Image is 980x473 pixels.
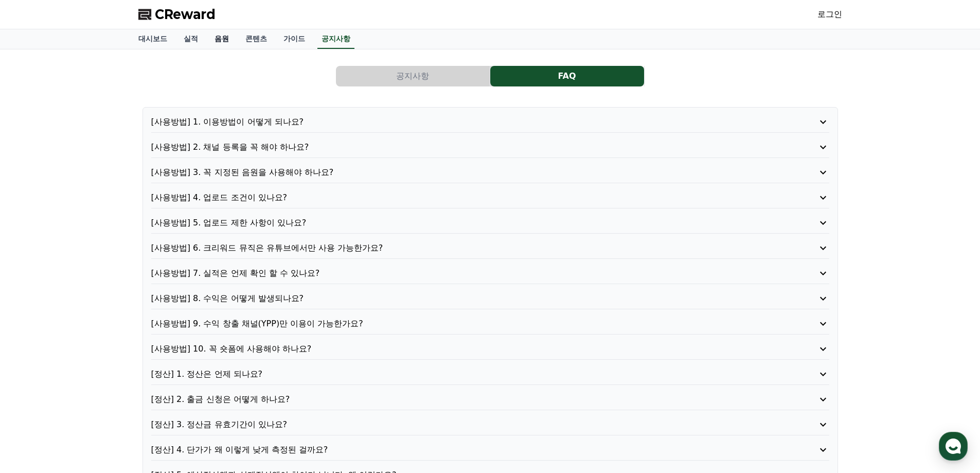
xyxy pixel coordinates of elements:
[151,191,829,204] button: [사용방법] 4. 업로드 조건이 있나요?
[151,318,829,330] button: [사용방법] 9. 수익 창출 채널(YPP)만 이용이 가능한가요?
[151,393,829,406] button: [정산] 2. 출금 신청은 어떻게 하나요?
[32,342,39,350] span: 홈
[275,29,313,49] a: 가이드
[130,29,175,49] a: 대시보드
[159,342,171,350] span: 설정
[206,29,237,49] a: 음원
[151,444,775,456] p: [정산] 4. 단가가 왜 이렇게 낮게 측정된 걸까요?
[151,368,775,380] p: [정산] 1. 정산은 언제 되나요?
[133,326,198,352] a: 설정
[151,343,775,355] p: [사용방법] 10. 꼭 숏폼에 사용해야 하나요?
[151,418,829,431] button: [정산] 3. 정산금 유효기간이 있나요?
[237,29,275,49] a: 콘텐츠
[151,116,775,128] p: [사용방법] 1. 이용방법이 어떻게 되나요?
[3,326,68,352] a: 홈
[151,242,829,254] button: [사용방법] 6. 크리워드 뮤직은 유튜브에서만 사용 가능한가요?
[490,66,644,86] button: FAQ
[151,292,829,305] button: [사용방법] 8. 수익은 어떻게 발생되나요?
[151,217,775,229] p: [사용방법] 5. 업로드 제한 사항이 있나요?
[151,444,829,456] button: [정산] 4. 단가가 왜 이렇게 낮게 측정된 걸까요?
[151,343,829,355] button: [사용방법] 10. 꼭 숏폼에 사용해야 하나요?
[138,6,216,23] a: CReward
[151,267,829,279] button: [사용방법] 7. 실적은 언제 확인 할 수 있나요?
[94,342,106,351] span: 대화
[151,141,775,153] p: [사용방법] 2. 채널 등록을 꼭 해야 하나요?
[317,29,354,49] a: 공지사항
[151,292,775,305] p: [사용방법] 8. 수익은 어떻게 발생되나요?
[151,166,829,179] button: [사용방법] 3. 꼭 지정된 음원을 사용해야 하나요?
[490,66,645,86] a: FAQ
[151,141,829,153] button: [사용방법] 2. 채널 등록을 꼭 해야 하나요?
[175,29,206,49] a: 실적
[151,267,775,279] p: [사용방법] 7. 실적은 언제 확인 할 수 있나요?
[151,368,829,380] button: [정산] 1. 정산은 언제 되나요?
[151,217,829,229] button: [사용방법] 5. 업로드 제한 사항이 있나요?
[155,6,216,23] span: CReward
[151,116,829,128] button: [사용방법] 1. 이용방법이 어떻게 되나요?
[336,66,490,86] button: 공지사항
[151,191,775,204] p: [사용방법] 4. 업로드 조건이 있나요?
[817,8,842,21] a: 로그인
[68,326,133,352] a: 대화
[151,393,775,406] p: [정산] 2. 출금 신청은 어떻게 하나요?
[151,242,775,254] p: [사용방법] 6. 크리워드 뮤직은 유튜브에서만 사용 가능한가요?
[151,418,775,431] p: [정산] 3. 정산금 유효기간이 있나요?
[151,318,775,330] p: [사용방법] 9. 수익 창출 채널(YPP)만 이용이 가능한가요?
[151,166,775,179] p: [사용방법] 3. 꼭 지정된 음원을 사용해야 하나요?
